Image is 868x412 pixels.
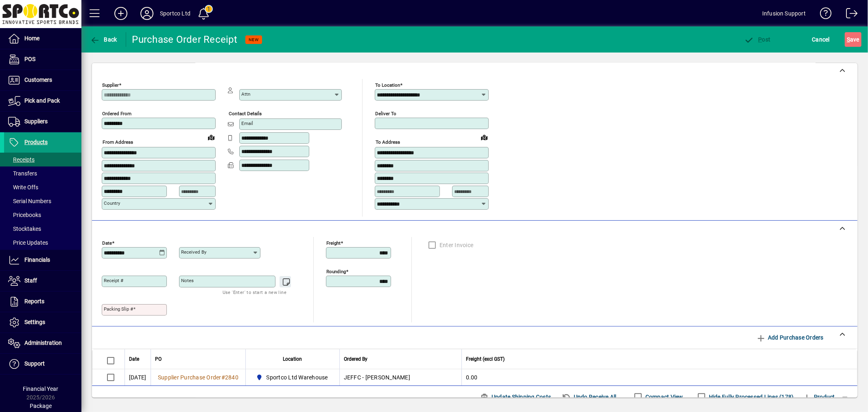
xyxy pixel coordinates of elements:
a: Knowledge Base [814,2,832,28]
button: Product [798,390,839,404]
button: Save [845,32,861,47]
span: PO [155,355,162,364]
a: Pick and Pack [4,91,81,111]
span: Back [90,36,117,43]
mat-label: Receipt # [104,278,123,283]
span: Administration [24,340,62,346]
a: POS [4,49,81,70]
mat-label: Received by [181,249,206,255]
span: ost [744,36,771,43]
span: Financials [24,256,50,263]
mat-label: Deliver To [375,111,396,116]
span: Update Shipping Costs [480,390,551,403]
span: Location [283,355,302,364]
span: Sportco Ltd Warehouse [267,373,328,381]
span: 2840 [225,374,238,381]
span: Ordered By [344,355,367,364]
span: Pick and Pack [24,97,60,104]
span: Undo Receive All [562,390,617,403]
span: Support [24,360,45,367]
app-page-header-button: Back [81,32,126,47]
span: Transfers [8,170,37,177]
span: Date [129,355,139,364]
span: Stocktakes [8,226,41,232]
mat-label: Date [102,240,112,245]
span: Write Offs [8,184,38,191]
td: [DATE] [125,369,151,386]
a: Reports [4,291,81,312]
a: Write Offs [4,180,81,194]
a: Pricebooks [4,208,81,222]
mat-label: Packing Slip # [104,306,133,312]
mat-label: Email [241,121,253,126]
label: Hide Fully Processed Lines (178) [707,393,794,401]
a: Suppliers [4,112,81,132]
span: Settings [24,319,45,325]
span: Home [24,35,39,42]
div: Freight (excl GST) [466,355,847,364]
a: Support [4,354,81,374]
a: View on map [478,131,491,144]
mat-label: Rounding [326,268,346,274]
span: Freight (excl GST) [466,355,505,364]
td: 0.00 [461,369,857,386]
button: Post [742,32,773,47]
a: Logout [840,2,858,28]
span: Reports [24,298,44,305]
mat-label: To location [375,82,400,88]
span: Serial Numbers [8,198,51,204]
span: Receipts [8,156,35,163]
span: Supplier Purchase Order [158,374,221,381]
a: Administration [4,333,81,353]
a: View on map [205,131,218,144]
a: Price Updates [4,236,81,250]
span: NEW [249,37,259,42]
span: Pricebooks [8,212,41,218]
div: Purchase Order Receipt [132,33,238,46]
a: Settings [4,312,81,333]
span: Suppliers [24,118,48,125]
button: Back [88,32,119,47]
a: Receipts [4,153,81,167]
button: Add [108,6,134,21]
a: Serial Numbers [4,194,81,208]
a: Customers [4,70,81,90]
span: Cancel [812,33,830,46]
span: Products [24,139,48,145]
a: Home [4,28,81,49]
span: P [759,36,762,43]
span: Sportco Ltd Warehouse [254,373,331,382]
div: Infusion Support [762,7,806,20]
mat-label: Freight [326,240,341,245]
div: Ordered By [344,355,457,364]
button: Cancel [810,32,832,47]
a: Transfers [4,167,81,180]
span: Package [30,403,52,409]
a: Financials [4,250,81,270]
button: Profile [134,6,160,21]
mat-hint: Use 'Enter' to start a new line [223,287,286,297]
mat-label: Ordered from [102,111,131,116]
span: S [847,36,850,43]
span: Product [802,390,835,403]
button: Update Shipping Costs [477,390,555,404]
span: # [221,374,225,381]
span: Financial Year [23,386,59,392]
div: Sportco Ltd [160,7,190,20]
td: JEFFC - [PERSON_NAME] [339,369,461,386]
a: Supplier Purchase Order#2840 [155,373,241,382]
span: POS [24,56,35,62]
span: Staff [24,277,37,284]
mat-label: Supplier [102,82,119,88]
div: Date [129,355,146,364]
mat-label: Notes [181,278,194,283]
button: Undo Receive All [558,390,620,404]
span: ave [847,33,859,46]
span: Price Updates [8,239,48,246]
label: Compact View [644,393,683,401]
mat-label: Country [104,200,120,206]
button: Add Purchase Orders [753,330,827,345]
div: PO [155,355,241,364]
mat-label: Attn [241,91,250,97]
a: Staff [4,271,81,291]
